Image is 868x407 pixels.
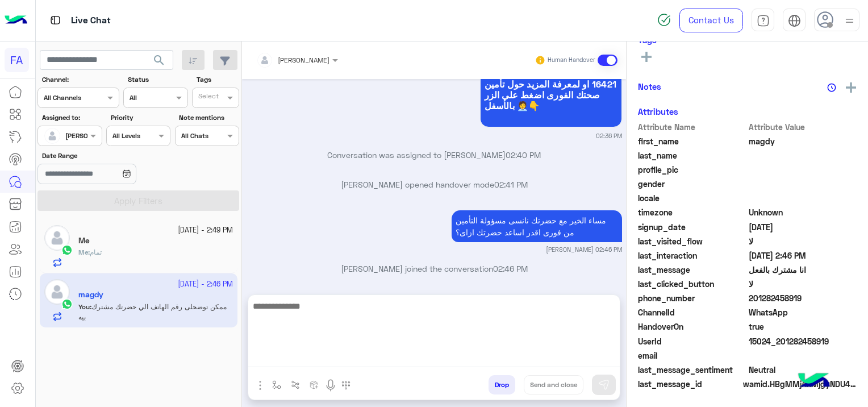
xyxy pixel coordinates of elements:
[37,190,239,211] button: Apply Filters
[44,128,60,144] img: defaultAdmin.png
[638,206,746,218] span: timezone
[794,362,834,401] img: hulul-logo.png
[749,135,857,147] span: magdy
[278,56,329,64] span: [PERSON_NAME]
[638,106,678,117] h6: Attributes
[679,9,743,32] a: Contact Us
[638,81,661,92] h6: Notes
[179,113,237,123] label: Note mentions
[42,113,101,123] label: Assigned to:
[749,350,857,362] span: null
[749,221,857,233] span: 2025-09-29T11:28:58.048Z
[90,248,102,256] span: تمام
[743,378,857,390] span: wamid.HBgMMjAxMjgyNDU4OTE5FQIAEhggQUNDMThBRDQ2Mzc5QTYxQzk5QTNFQzIxOTM4MzZGQkMA
[598,379,610,391] img: send message
[638,235,746,247] span: last_visited_flow
[638,350,746,362] span: email
[749,192,857,204] span: null
[638,378,741,390] span: last_message_id
[749,306,857,318] span: 2
[638,149,746,161] span: last_name
[310,380,319,389] img: create order
[638,221,746,233] span: signup_date
[78,248,90,256] b: :
[827,83,836,92] img: notes
[749,264,857,276] span: انا مشترك بالفعل
[548,56,595,65] small: Human Handover
[638,164,746,176] span: profile_pic
[749,364,857,376] span: 0
[324,379,337,392] img: send voice note
[749,278,857,290] span: لا
[494,180,528,189] span: 02:41 PM
[749,235,857,247] span: لا
[506,150,541,160] span: 02:40 PM
[749,321,857,333] span: true
[247,149,622,161] p: Conversation was assigned to [PERSON_NAME]
[749,121,857,133] span: Attribute Value
[5,48,29,72] div: FA
[178,225,233,236] small: [DATE] - 2:49 PM
[752,9,774,32] a: tab
[638,321,746,333] span: HandoverOn
[489,375,515,394] button: Drop
[272,380,281,389] img: select flow
[638,292,746,304] span: phone_number
[291,380,300,389] img: Trigger scenario
[757,14,770,27] img: tab
[493,264,528,273] span: 02:46 PM
[638,121,746,133] span: Attribute Name
[749,335,857,347] span: 15024_201282458919
[638,306,746,318] span: ChannelId
[247,263,622,275] p: [PERSON_NAME] joined the conversation
[485,57,617,111] span: عذراً، أنت غير مشترك في برنامج التأمين الطبي. يرجى الاتصال على 16421 او لمعرفة المزيد حول تأمين ص...
[638,278,746,290] span: last_clicked_button
[638,192,746,204] span: locale
[128,74,186,85] label: Status
[111,113,169,123] label: Priority
[78,248,88,256] span: Me
[44,225,70,251] img: defaultAdmin.png
[286,375,305,394] button: Trigger scenario
[247,178,622,190] p: [PERSON_NAME] opened handover mode
[341,381,350,390] img: make a call
[197,74,238,85] label: Tags
[452,210,622,242] p: 29/9/2025, 2:46 PM
[197,91,219,104] div: Select
[145,50,173,74] button: search
[846,82,856,93] img: add
[842,14,857,28] img: profile
[638,250,746,261] span: last_interaction
[749,292,857,304] span: 201282458919
[638,335,746,347] span: UserId
[48,13,62,27] img: tab
[546,245,622,254] small: [PERSON_NAME] 02:46 PM
[78,236,90,246] h5: Me
[749,178,857,190] span: null
[749,206,857,218] span: Unknown
[638,264,746,276] span: last_message
[152,53,166,67] span: search
[657,13,671,27] img: spinner
[253,379,267,392] img: send attachment
[305,375,324,394] button: create order
[596,131,622,140] small: 02:36 PM
[638,135,746,147] span: first_name
[749,250,857,261] span: 2025-09-29T11:46:52.331566Z
[524,375,583,394] button: Send and close
[71,13,111,28] p: Live Chat
[268,375,286,394] button: select flow
[42,74,118,85] label: Channel:
[42,151,169,161] label: Date Range
[788,14,801,27] img: tab
[638,178,746,190] span: gender
[61,244,73,256] img: WhatsApp
[638,364,746,376] span: last_message_sentiment
[5,9,27,32] img: Logo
